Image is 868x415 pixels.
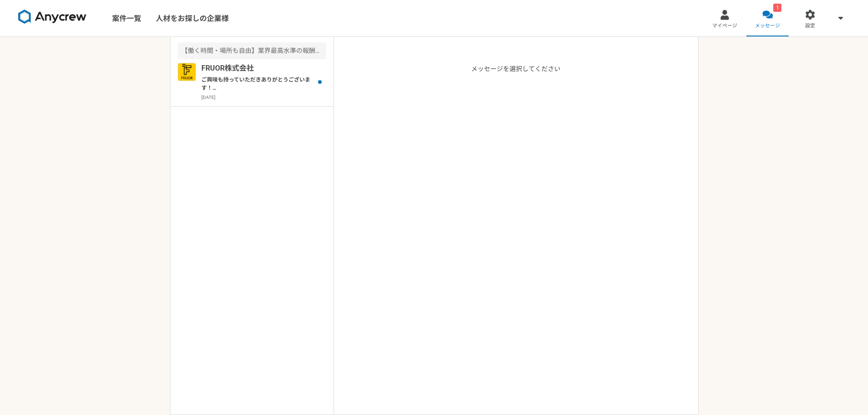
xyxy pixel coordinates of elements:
div: 【働く時間・場所も自由】業界最高水準の報酬率を誇るキャリアアドバイザーを募集！ [178,42,326,59]
p: メッセージを選択してください [471,64,560,415]
img: FRUOR%E3%83%AD%E3%82%B3%E3%82%99.png [178,63,196,81]
img: 8DqYSo04kwAAAAASUVORK5CYII= [18,10,87,24]
p: [DATE] [201,94,326,101]
div: 1 [773,4,781,12]
p: ご興味も持っていただきありがとうございます！ FRUOR株式会社の[PERSON_NAME]です。 ぜひ一度オンラインにて詳細のご説明がでできればと思っております。 〜〜〜〜〜〜〜〜〜〜〜〜〜〜... [201,76,314,92]
span: マイページ [712,22,737,30]
span: 設定 [805,22,815,30]
span: メッセージ [755,22,780,30]
p: FRUOR株式会社 [201,63,314,74]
